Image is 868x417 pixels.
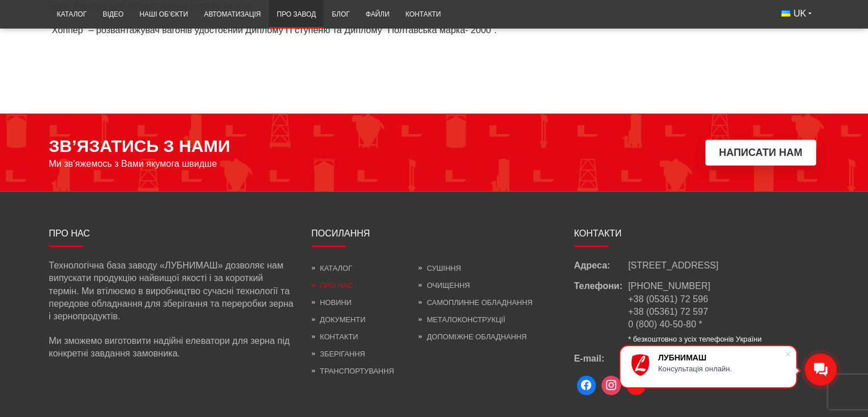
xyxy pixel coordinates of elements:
[312,281,353,290] a: Про нас
[358,3,398,26] a: Файли
[599,373,624,398] a: Instagram
[397,3,449,26] a: Контакти
[781,10,790,17] img: Українська
[324,3,357,26] a: Блог
[269,3,324,26] a: Про завод
[574,259,628,272] span: Адреса:
[628,307,708,316] a: +38 (05361) 72 597
[312,350,365,358] a: Зберігання
[312,298,352,307] a: Новини
[418,332,527,341] a: Допоміжне обладнання
[574,373,599,398] a: Facebook
[49,137,231,156] span: ЗВ’ЯЗАТИСЬ З НАМИ
[574,228,622,238] span: Контакти
[49,159,217,169] span: Ми зв’яжемось з Вами якумога швидше
[705,140,816,166] button: Написати нам
[793,7,806,20] span: UK
[658,364,785,373] div: Консультація онлайн.
[312,315,366,324] a: Документи
[574,352,628,365] span: E-mail:
[49,24,551,37] p: “Хоппер” – розвантажувач вагонів удостоєний Диплому П ступеню та Диплому “Полтавська марка- 2000”.
[628,259,718,272] span: [STREET_ADDRESS]
[418,298,532,307] a: Самоплинне обладнання
[574,280,628,344] span: Телефони:
[196,3,269,26] a: Автоматизація
[49,335,294,360] p: Ми зможемо виготовити надійні елеватори для зерна під конкретні завдання замовника.
[628,334,762,344] li: * безкоштовно з усіх телефонів України
[418,281,470,290] a: Очищення
[95,3,131,26] a: Відео
[418,315,505,324] a: Металоконструкції
[312,367,394,375] a: Транспортування
[312,332,358,341] a: Контакти
[628,281,710,291] a: [PHONE_NUMBER]
[131,3,196,26] a: Наші об’єкти
[658,353,785,362] div: ЛУБНИМАШ
[628,294,708,304] a: +38 (05361) 72 596
[49,228,90,238] span: Про нас
[49,259,294,323] p: Технологічна база заводу «ЛУБНИМАШ» дозволяє нам випускати продукцію найвищої якості і за коротки...
[628,319,703,329] a: 0 (800) 40-50-80 *
[418,264,461,272] a: Сушіння
[312,228,370,238] span: Посилання
[312,264,352,272] a: Каталог
[773,3,819,24] button: UK
[49,3,95,26] a: Каталог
